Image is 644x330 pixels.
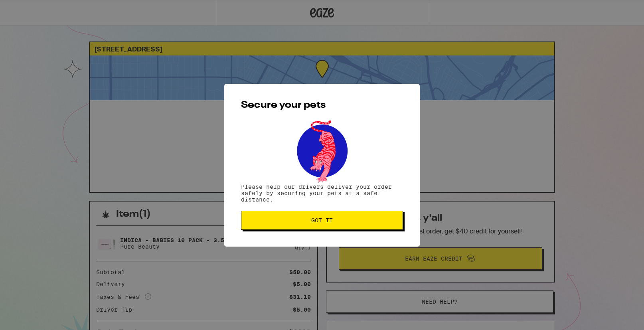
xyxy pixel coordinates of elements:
span: Got it [311,217,333,223]
button: Got it [241,211,403,230]
p: Please help our drivers deliver your order safely by securing your pets at a safe distance. [241,184,403,203]
span: Hi. Need any help? [5,6,57,12]
h2: Secure your pets [241,101,403,110]
img: pets [289,118,355,184]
